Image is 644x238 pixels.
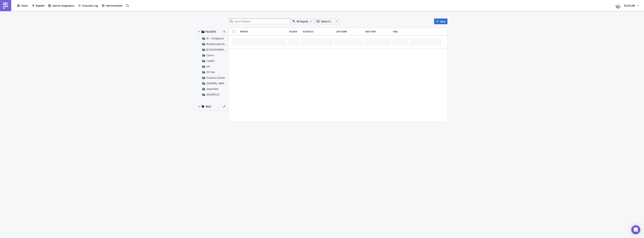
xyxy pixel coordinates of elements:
[206,42,242,46] span: BI Automated Tableau Reporting
[303,30,334,33] div: Schedule
[228,19,290,24] input: Search Reports
[206,70,215,74] span: DX Test
[36,4,44,7] span: Explore
[15,3,30,8] button: Home
[52,4,74,7] span: Data & Integrations
[100,3,124,8] button: Administration
[393,30,408,33] div: Tags
[440,19,446,23] span: New
[206,36,224,40] span: BI - Compliance
[365,30,391,33] div: Next Run
[206,48,233,51] span: BI Toronto
[206,64,210,68] span: DX
[76,3,100,8] button: Execution Log
[205,105,211,108] span: TAGS
[290,19,315,24] button: All (types)
[106,4,123,7] span: Administration
[3,3,9,9] img: PushMetrics
[336,30,364,33] div: Last Runs
[206,81,231,85] span: GGPOKER.CA Noti
[206,76,225,80] span: Exclusive Games
[30,3,46,8] button: Explore
[631,225,640,234] div: Open Intercom Messenger
[615,2,622,9] img: Avatar
[205,30,216,33] span: FOLDERS
[321,19,333,23] span: Select Owner
[240,30,287,33] div: Report
[82,4,98,7] span: Execution Log
[297,19,308,23] span: All (types)
[206,87,218,91] span: Global Noti
[206,53,214,57] span: Casino
[206,59,215,63] span: ClubGG
[315,19,339,24] button: Select Owner
[206,93,219,96] span: WSOPPLUS
[434,19,447,24] button: New
[46,3,76,8] button: Data & Integrations
[21,4,28,7] span: Home
[624,4,635,7] span: NSUSLAB
[613,1,641,10] button: NSUSLAB
[289,30,301,33] div: Folder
